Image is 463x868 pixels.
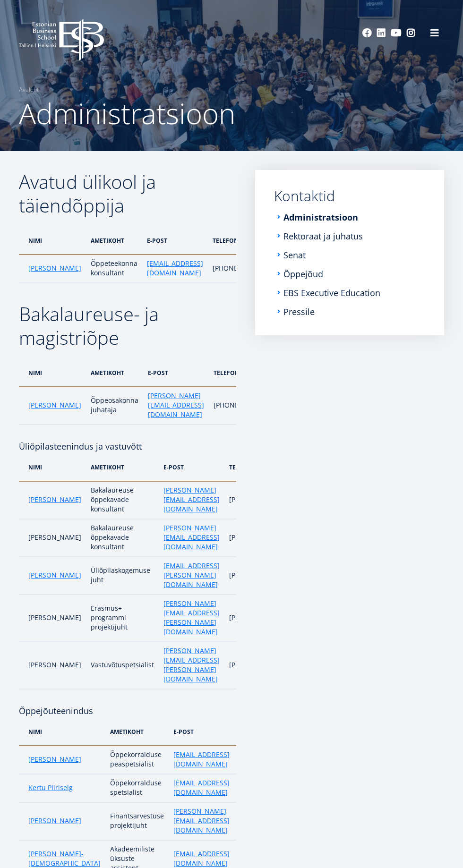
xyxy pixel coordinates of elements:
th: e-post [142,227,208,255]
td: Vastuvõtuspetsialist [86,642,159,689]
a: Rektoraat ja juhatus [283,231,363,241]
th: ametikoht [86,453,159,481]
td: Bakalaureuse õppekavade konsultant [86,481,159,519]
th: e-post [143,359,209,387]
td: Finantsarvestuse projektijuht [105,802,169,840]
td: Üliõpilaskogemuse juht [86,557,159,595]
a: Facebook [362,28,372,38]
th: ametikoht [86,227,142,255]
td: [PERSON_NAME] [19,642,86,689]
a: [PERSON_NAME] [28,400,81,410]
th: e-post [169,718,234,746]
a: Pressile [283,307,315,316]
a: [EMAIL_ADDRESS][DOMAIN_NAME] [173,750,230,769]
a: [EMAIL_ADDRESS][DOMAIN_NAME] [173,778,230,797]
a: [PERSON_NAME][EMAIL_ADDRESS][DOMAIN_NAME] [173,807,230,835]
a: [PERSON_NAME][EMAIL_ADDRESS][PERSON_NAME][DOMAIN_NAME] [163,646,220,684]
a: Linkedin [377,28,386,38]
th: telefon [234,718,307,746]
h2: Bakalaureuse- ja magistriõpe [19,302,236,349]
th: e-post [159,453,224,481]
td: [PHONE_NUMBER] [234,774,307,802]
td: Õppeteekonna konsultant [86,255,142,283]
a: [PERSON_NAME] [28,816,81,825]
a: Administratsioon [283,213,358,222]
td: [PHONE_NUMBER] [224,481,297,519]
a: Kontaktid [274,189,425,203]
td: [PHONE_NUMBER] [224,519,297,557]
td: [PHONE_NUMBER] [234,802,307,840]
a: [EMAIL_ADDRESS][DOMAIN_NAME] [173,849,230,868]
h2: Avatud ülikool ja täiendõppija [19,170,236,217]
a: [EMAIL_ADDRESS][PERSON_NAME][DOMAIN_NAME] [163,561,220,589]
a: EBS Executive Education [283,288,380,298]
th: nimi [19,359,86,387]
h4: Üliõpilasteenindus ja vastuvõtt [19,425,236,453]
a: Youtube [391,28,402,38]
a: [PERSON_NAME] [28,495,81,504]
td: [PHONE_NUMBER] [224,642,297,689]
span: Administratsioon [19,94,235,133]
td: [PHONE_NUMBER] [209,387,282,425]
h4: Õppejõuteenindus [19,689,236,718]
td: Õppeosakonna juhataja [86,387,143,425]
a: Senat [283,250,306,260]
a: Instagram [406,28,416,38]
a: [PERSON_NAME][EMAIL_ADDRESS][PERSON_NAME][DOMAIN_NAME] [163,599,220,637]
a: [PERSON_NAME] [28,264,81,273]
a: [PERSON_NAME][EMAIL_ADDRESS][DOMAIN_NAME] [163,485,220,514]
a: [EMAIL_ADDRESS][DOMAIN_NAME] [147,259,203,278]
a: [PERSON_NAME]-[DEMOGRAPHIC_DATA] [28,849,101,868]
th: nimi [19,227,86,255]
a: Kertu Piiriselg [28,783,73,792]
a: [PERSON_NAME] [28,755,81,764]
a: [PERSON_NAME][EMAIL_ADDRESS][DOMAIN_NAME] [163,523,220,552]
p: Õppekorralduse peaspetsialist [110,750,164,769]
td: [PHONE_NUMBER] [208,255,281,283]
td: [PERSON_NAME] [19,519,86,557]
th: nimi [19,718,105,746]
a: [PERSON_NAME] [28,570,81,580]
th: ametikoht [86,359,143,387]
a: Õppejõud [283,269,323,279]
a: Avaleht [19,85,39,94]
th: telefon [208,227,281,255]
th: ametikoht [105,718,169,746]
td: Õppekorralduse spetsialist [105,774,169,802]
th: telefon [209,359,282,387]
a: [PERSON_NAME][EMAIL_ADDRESS][DOMAIN_NAME] [148,391,204,419]
th: telefon [224,453,297,481]
p: [PHONE_NUMBER] [229,570,288,580]
td: [PHONE_NUMBER] [224,595,297,642]
td: [PERSON_NAME] [19,595,86,642]
td: Bakalaureuse õppekavade konsultant [86,519,159,557]
td: Erasmus+ programmi projektijuht [86,595,159,642]
th: nimi [19,453,86,481]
